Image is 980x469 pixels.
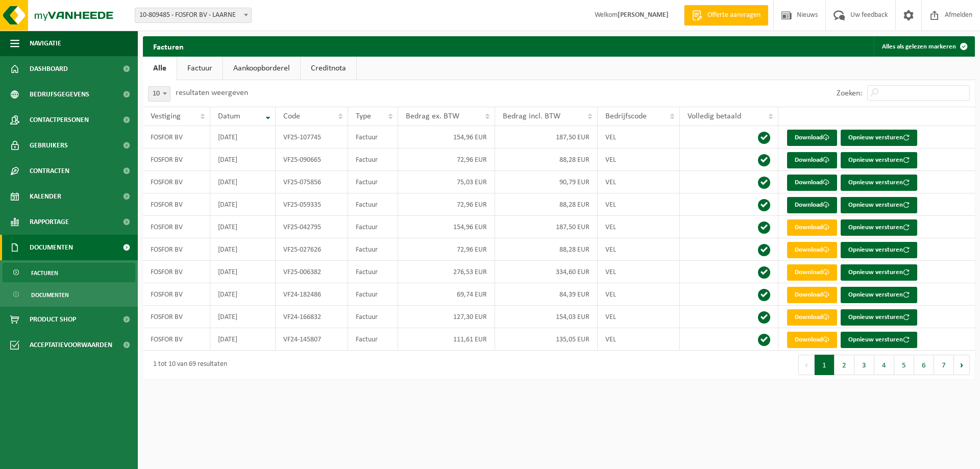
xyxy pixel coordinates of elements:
td: [DATE] [210,238,276,261]
td: VEL [598,283,680,306]
td: 127,30 EUR [398,306,495,328]
td: [DATE] [210,306,276,328]
button: 3 [854,355,874,375]
button: Opnieuw versturen [841,152,917,168]
button: Opnieuw versturen [841,287,917,303]
td: VEL [598,149,680,171]
span: Documenten [31,285,69,305]
label: Zoeken: [837,89,862,97]
td: Factuur [348,283,398,306]
label: resultaten weergeven [176,89,248,97]
td: VF24-166832 [276,306,348,328]
button: Opnieuw versturen [841,175,917,191]
td: [DATE] [210,261,276,283]
td: FOSFOR BV [143,306,210,328]
td: 154,96 EUR [398,126,495,149]
span: Offerte aanvragen [705,10,763,20]
h2: Facturen [143,36,194,56]
span: Code [283,112,300,120]
span: Type [356,112,371,120]
td: [DATE] [210,328,276,351]
a: Download [787,242,837,258]
a: Offerte aanvragen [684,5,768,26]
td: VEL [598,261,680,283]
td: VEL [598,306,680,328]
td: Factuur [348,171,398,193]
td: VEL [598,216,680,238]
td: Factuur [348,149,398,171]
a: Download [787,287,837,303]
span: Bedrijfsgegevens [30,82,89,107]
button: 5 [894,355,914,375]
td: VEL [598,171,680,193]
td: 187,50 EUR [495,126,597,149]
td: 111,61 EUR [398,328,495,351]
button: Previous [798,355,815,375]
td: 135,05 EUR [495,328,597,351]
a: Download [787,130,837,146]
span: Dashboard [30,56,68,82]
td: VF25-027626 [276,238,348,261]
span: Bedrag incl. BTW [503,112,560,120]
td: Factuur [348,193,398,216]
span: Navigatie [30,31,61,56]
td: 187,50 EUR [495,216,597,238]
td: 154,03 EUR [495,306,597,328]
button: 1 [815,355,835,375]
td: FOSFOR BV [143,261,210,283]
span: Bedrijfscode [605,112,647,120]
td: Factuur [348,261,398,283]
span: Contracten [30,158,69,184]
a: Download [787,197,837,213]
td: 88,28 EUR [495,238,597,261]
span: Acceptatievoorwaarden [30,332,112,358]
td: VF25-042795 [276,216,348,238]
a: Documenten [3,285,135,304]
span: Product Shop [30,307,76,332]
td: FOSFOR BV [143,328,210,351]
button: Opnieuw versturen [841,197,917,213]
td: 90,79 EUR [495,171,597,193]
td: Factuur [348,216,398,238]
span: Vestiging [151,112,181,120]
td: VEL [598,328,680,351]
span: Volledig betaald [688,112,741,120]
div: 1 tot 10 van 69 resultaten [148,356,227,374]
button: Opnieuw versturen [841,264,917,281]
button: 7 [934,355,954,375]
td: [DATE] [210,171,276,193]
span: 10-809485 - FOSFOR BV - LAARNE [135,8,252,23]
button: Next [954,355,970,375]
td: 75,03 EUR [398,171,495,193]
td: FOSFOR BV [143,283,210,306]
a: Download [787,219,837,236]
td: VF25-059335 [276,193,348,216]
td: FOSFOR BV [143,126,210,149]
button: 2 [835,355,854,375]
td: FOSFOR BV [143,193,210,216]
button: Opnieuw versturen [841,219,917,236]
a: Download [787,175,837,191]
strong: [PERSON_NAME] [618,11,669,19]
td: VF25-075856 [276,171,348,193]
span: Rapportage [30,209,69,235]
td: [DATE] [210,149,276,171]
button: Opnieuw versturen [841,309,917,326]
span: 10 [148,86,170,102]
td: FOSFOR BV [143,149,210,171]
a: Download [787,309,837,326]
button: Opnieuw versturen [841,242,917,258]
td: 72,96 EUR [398,149,495,171]
td: 72,96 EUR [398,238,495,261]
td: Factuur [348,328,398,351]
button: Opnieuw versturen [841,332,917,348]
a: Download [787,152,837,168]
a: Alle [143,57,177,80]
td: 72,96 EUR [398,193,495,216]
td: VF25-090665 [276,149,348,171]
td: [DATE] [210,193,276,216]
td: VEL [598,238,680,261]
button: 6 [914,355,934,375]
span: 10 [149,87,170,101]
td: 84,39 EUR [495,283,597,306]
